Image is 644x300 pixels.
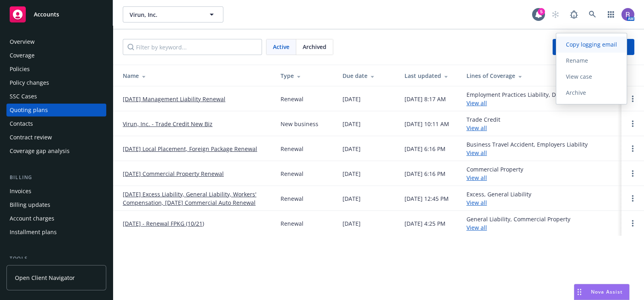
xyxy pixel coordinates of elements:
[343,145,361,153] div: [DATE]
[621,8,634,21] img: photo
[553,39,634,55] a: Create quoting plan
[123,145,257,153] a: [DATE] Local Placement, Foreign Package Renewal
[556,89,596,96] span: Archive
[130,10,199,19] span: Virun, Inc.
[405,71,454,80] div: Last updated
[6,76,106,89] a: Policy changes
[466,71,615,80] div: Lines of Coverage
[6,131,106,144] a: Contract review
[6,226,106,239] a: Installment plans
[34,11,59,18] span: Accounts
[10,145,70,157] div: Coverage gap analysis
[405,145,446,153] div: [DATE] 6:16 PM
[281,219,303,228] div: Renewal
[628,169,638,178] a: Open options
[343,194,361,203] div: [DATE]
[273,43,289,51] span: Active
[281,120,318,128] div: New business
[466,215,570,232] div: General Liability, Commercial Property
[10,117,33,130] div: Contacts
[466,149,487,157] a: View all
[6,49,106,62] a: Coverage
[591,288,623,295] span: Nova Assist
[466,165,523,182] div: Commercial Property
[123,95,225,103] a: [DATE] Management Liability Renewal
[10,226,57,239] div: Installment plans
[466,115,500,132] div: Trade Credit
[10,131,52,144] div: Contract review
[466,124,487,132] a: View all
[123,169,224,178] a: [DATE] Commercial Property Renewal
[556,73,602,80] span: View case
[15,273,75,282] span: Open Client Navigator
[466,224,487,231] a: View all
[10,104,48,116] div: Quoting plans
[6,104,106,116] a: Quoting plans
[303,43,326,51] span: Archived
[628,194,638,203] a: Open options
[6,255,106,263] div: Tools
[405,95,446,103] div: [DATE] 8:17 AM
[6,90,106,103] a: SSC Cases
[343,120,361,128] div: [DATE]
[123,39,262,55] input: Filter by keyword...
[123,71,268,80] div: Name
[628,119,638,129] a: Open options
[405,219,446,228] div: [DATE] 4:25 PM
[538,8,545,15] div: 5
[466,90,611,107] div: Employment Practices Liability, Directors and Officers
[123,6,223,22] button: Virun, Inc.
[405,169,446,178] div: [DATE] 6:16 PM
[343,71,392,80] div: Due date
[628,144,638,153] a: Open options
[6,3,106,26] a: Accounts
[405,194,449,203] div: [DATE] 12:45 PM
[6,185,106,198] a: Invoices
[281,194,303,203] div: Renewal
[584,6,601,22] a: Search
[466,190,531,207] div: Excess, General Liability
[281,169,303,178] div: Renewal
[123,120,213,128] a: Virun, Inc. - Trade Credit New Biz
[281,145,303,153] div: Renewal
[466,199,487,206] a: View all
[566,6,582,22] a: Report a Bug
[343,169,361,178] div: [DATE]
[628,218,638,228] a: Open options
[6,63,106,76] a: Policies
[405,120,449,128] div: [DATE] 10:11 AM
[574,284,584,300] div: Drag to move
[6,35,106,48] a: Overview
[556,41,627,48] span: Copy logging email
[10,185,31,198] div: Invoices
[6,173,106,182] div: Billing
[10,35,35,48] div: Overview
[123,219,204,228] a: [DATE] - Renewal FPKG (10/21)
[628,94,638,104] a: Open options
[123,190,268,207] a: [DATE] Excess Liability, General Liability, Workers' Compensation, [DATE] Commercial Auto Renewal
[6,117,106,130] a: Contacts
[10,76,49,89] div: Policy changes
[466,140,588,157] div: Business Travel Accident, Employers Liability
[547,6,563,22] a: Start snowing
[466,174,487,182] a: View all
[281,71,330,80] div: Type
[343,95,361,103] div: [DATE]
[10,90,37,103] div: SSC Cases
[6,212,106,225] a: Account charges
[10,212,54,225] div: Account charges
[281,95,303,103] div: Renewal
[556,57,598,64] span: Rename
[10,63,30,76] div: Policies
[343,219,361,228] div: [DATE]
[6,145,106,157] a: Coverage gap analysis
[466,99,487,107] a: View all
[603,6,619,22] a: Switch app
[10,49,35,62] div: Coverage
[10,198,50,211] div: Billing updates
[6,198,106,211] a: Billing updates
[574,284,630,300] button: Nova Assist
